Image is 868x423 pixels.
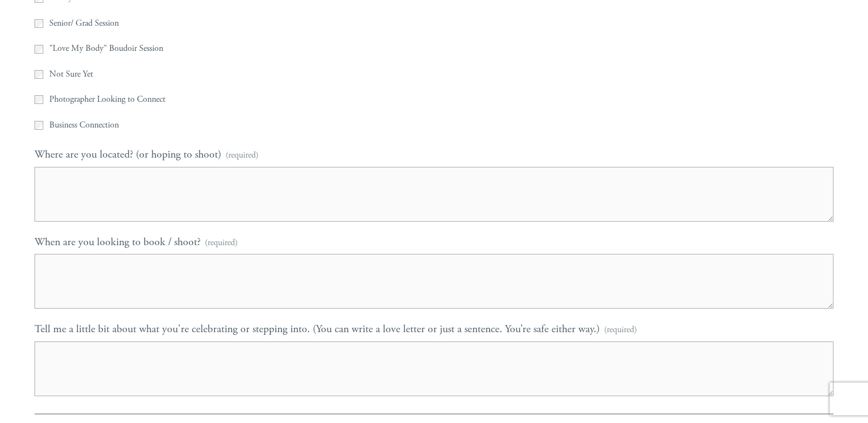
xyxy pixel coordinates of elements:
span: Photographer Looking to Connect [49,92,165,108]
span: Tell me a little bit about what you're celebrating or stepping into. (You can write a love letter... [35,320,600,339]
span: (required) [205,235,238,251]
input: Not Sure Yet [35,70,43,79]
span: Not Sure Yet [49,67,93,83]
input: Business Connection [35,121,43,130]
input: Senior/ Grad Session [35,19,43,28]
span: When are you looking to book / shoot? [35,233,200,252]
span: Business Connection [49,118,119,134]
span: Where are you located? (or hoping to shoot) [35,145,221,165]
span: Senior/ Grad Session [49,16,119,32]
input: "Love My Body" Boudoir Session [35,45,43,54]
input: Photographer Looking to Connect [35,95,43,104]
span: "Love My Body" Boudoir Session [49,41,163,57]
span: (required) [604,322,637,338]
span: (required) [226,148,258,164]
